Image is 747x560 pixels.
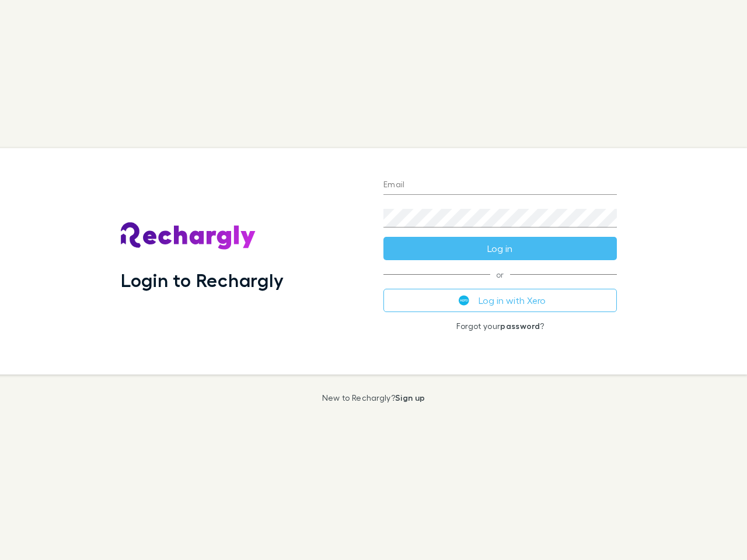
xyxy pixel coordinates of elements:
p: Forgot your ? [383,321,617,331]
a: Sign up [395,393,425,402]
a: password [500,321,540,331]
h1: Login to Rechargly [121,269,284,291]
img: Rechargly's Logo [121,222,256,250]
img: Xero's logo [459,295,469,306]
button: Log in [383,237,617,260]
p: New to Rechargly? [322,393,425,402]
span: or [383,274,617,275]
button: Log in with Xero [383,289,617,312]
